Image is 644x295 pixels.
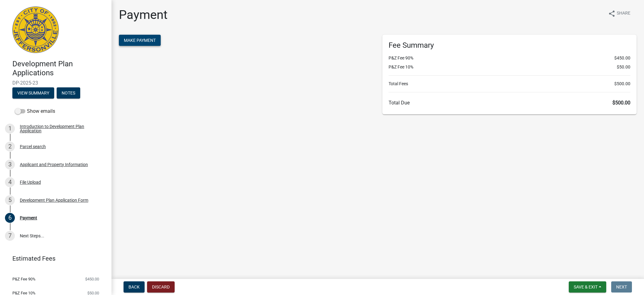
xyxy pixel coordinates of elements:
div: 4 [5,177,15,187]
wm-modal-confirm: Notes [57,91,80,96]
li: P&Z Fee 10% [389,64,630,70]
li: Total Fees [389,81,630,87]
span: $50.00 [617,64,630,70]
h1: Payment [119,7,168,22]
h4: Development Plan Applications [12,59,107,77]
span: P&Z Fee 90% [12,277,36,281]
li: P&Z Fee 90% [389,55,630,61]
div: 2 [5,142,15,152]
button: Next [611,281,632,293]
span: $450.00 [614,55,630,61]
a: Estimated Fees [5,252,102,265]
button: Save & Exit [569,281,606,293]
button: Discard [147,281,175,293]
div: 6 [5,213,15,223]
span: P&Z Fee 10% [12,291,36,295]
wm-modal-confirm: Summary [12,91,54,96]
i: share [608,10,616,17]
span: $50.00 [87,291,99,295]
div: File Upload [20,180,41,184]
div: 3 [5,160,15,170]
div: Introduction to Development Plan Application [20,124,102,133]
div: Parcel search [20,144,46,149]
span: Save & Exit [574,284,598,289]
span: Back [128,284,140,289]
div: Payment [20,216,37,220]
span: $500.00 [612,100,630,106]
div: 7 [5,231,15,241]
button: Notes [57,87,80,99]
span: DP-2025-23 [12,80,99,86]
h6: Fee Summary [389,41,630,50]
button: Back [124,281,145,293]
span: Share [617,10,630,17]
span: Make Payment [124,38,156,43]
h6: Total Due [389,100,630,106]
div: Development Plan Application Form [20,198,88,202]
button: View Summary [12,87,54,99]
span: $500.00 [614,81,630,87]
img: City of Jeffersonville, Indiana [12,7,59,53]
button: Make Payment [119,35,161,46]
button: shareShare [603,7,635,20]
label: Show emails [15,108,55,115]
div: Applicant and Property Information [20,162,88,167]
span: $450.00 [85,277,99,281]
div: 1 [5,124,15,134]
div: 5 [5,195,15,205]
span: Next [616,284,627,289]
